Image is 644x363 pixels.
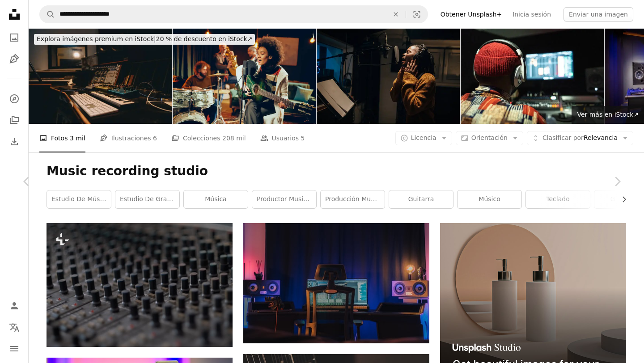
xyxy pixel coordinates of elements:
[47,223,233,347] img: Un primer plano de una caja de resonancia con muchas perillas
[461,29,604,124] img: Vista trasera de un productor en el estudio de grabación
[100,124,157,152] a: Ilustraciones 6
[321,190,385,208] a: Producción musical
[542,134,618,143] span: Relevancia
[153,133,157,143] span: 6
[542,134,584,141] span: Clasificar por
[406,6,428,23] button: Búsqueda visual
[590,139,644,224] a: Siguiente
[243,223,429,343] img: una sala con escritorio y altavoces
[40,6,55,23] button: Buscar en Unsplash
[389,190,453,208] a: guitarra
[34,34,255,45] div: 20 % de descuento en iStock ↗
[173,29,316,124] img: Mujer de raza mixta cantar y tocar guitarra.
[471,134,508,141] span: Orientación
[29,29,260,50] a: Explora imágenes premium en iStock|20 % de descuento en iStock↗
[243,279,429,287] a: una sala con escritorio y altavoces
[47,190,111,208] a: Estudio de música
[411,134,436,141] span: Licencia
[507,7,556,21] a: Inicia sesión
[386,6,406,23] button: Borrar
[252,190,316,208] a: Productor musical
[47,163,626,179] h1: Music recording studio
[184,190,248,208] a: música
[5,297,23,315] a: Iniciar sesión / Registrarse
[171,124,246,152] a: Colecciones 208 mil
[5,111,23,129] a: Colecciones
[115,190,179,208] a: estudio de grabación
[301,133,305,143] span: 5
[526,190,590,208] a: teclado
[577,111,639,118] span: Ver más en iStock ↗
[39,5,428,23] form: Encuentra imágenes en todo el sitio
[47,281,233,289] a: Un primer plano de una caja de resonancia con muchas perillas
[435,7,507,21] a: Obtener Unsplash+
[5,340,23,358] button: Menú
[5,318,23,336] button: Idioma
[5,133,23,151] a: Historial de descargas
[317,29,460,124] img: Cantante femenina negra cantando en el micrófono en el estudio de grabación
[563,7,633,21] button: Enviar una imagen
[458,190,521,208] a: músico
[260,124,305,152] a: Usuarios 5
[5,29,23,46] a: Fotos
[37,35,156,42] span: Explora imágenes premium en iStock |
[456,131,523,145] button: Orientación
[527,131,633,145] button: Clasificar porRelevancia
[222,133,246,143] span: 208 mil
[29,29,172,124] img: Equipo de grabación en un estudio de grabación profesional
[5,50,23,68] a: Ilustraciones
[395,131,452,145] button: Licencia
[572,106,644,124] a: Ver más en iStock↗
[5,90,23,108] a: Explorar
